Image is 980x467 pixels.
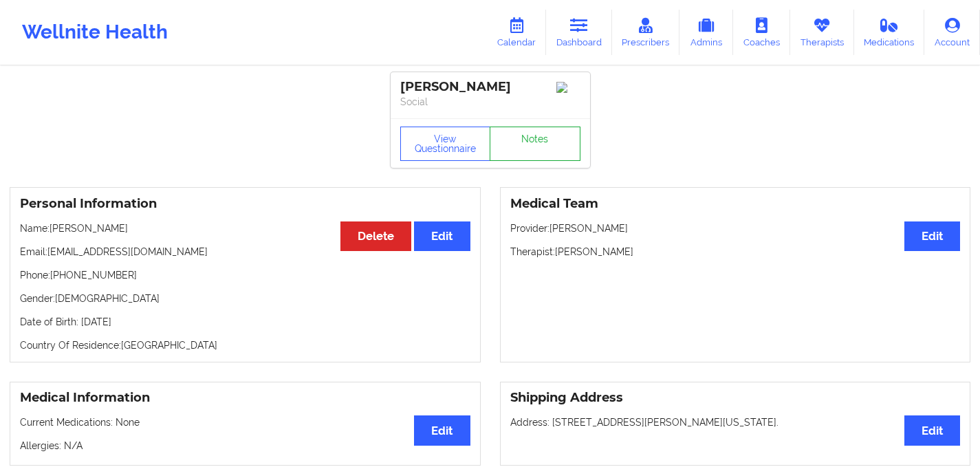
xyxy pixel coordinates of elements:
p: Address: [STREET_ADDRESS][PERSON_NAME][US_STATE]. [510,415,961,429]
button: Edit [904,221,960,251]
button: View Questionnaire [400,127,491,161]
h3: Shipping Address [510,390,961,406]
p: Social [400,95,580,109]
a: Therapists [790,10,854,55]
button: Delete [340,221,411,251]
p: Country Of Residence: [GEOGRAPHIC_DATA] [20,338,470,352]
img: Image%2Fplaceholer-image.png [556,82,580,93]
p: Date of Birth: [DATE] [20,315,470,329]
a: Medications [854,10,925,55]
a: Account [924,10,980,55]
p: Provider: [PERSON_NAME] [510,221,961,235]
a: Dashboard [546,10,612,55]
button: Edit [904,415,960,445]
button: Edit [414,221,470,251]
p: Therapist: [PERSON_NAME] [510,245,961,259]
h3: Medical Team [510,196,961,212]
h3: Medical Information [20,390,470,406]
p: Allergies: N/A [20,439,470,453]
a: Prescribers [612,10,680,55]
p: Email: [EMAIL_ADDRESS][DOMAIN_NAME] [20,245,470,259]
a: Notes [490,127,580,161]
p: Name: [PERSON_NAME] [20,221,470,235]
a: Coaches [733,10,790,55]
a: Calendar [487,10,546,55]
div: [PERSON_NAME] [400,79,580,95]
button: Edit [414,415,470,445]
a: Admins [679,10,733,55]
p: Phone: [PHONE_NUMBER] [20,268,470,282]
h3: Personal Information [20,196,470,212]
p: Gender: [DEMOGRAPHIC_DATA] [20,292,470,305]
p: Current Medications: None [20,415,470,429]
